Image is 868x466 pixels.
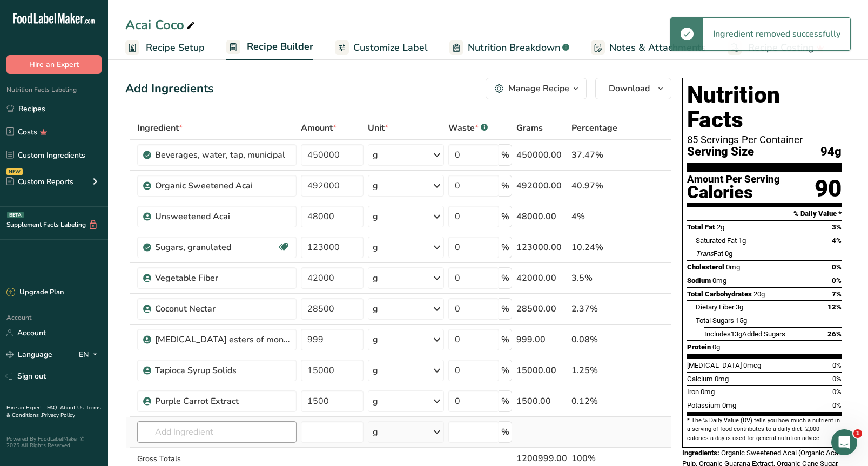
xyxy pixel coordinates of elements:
div: g [373,302,378,315]
span: Protein [687,343,711,351]
a: Recipe Setup [125,36,205,60]
span: Iron [687,388,699,396]
span: Dietary Fiber [696,303,734,311]
div: Tapioca Syrup Solids [155,364,290,377]
div: g [373,241,378,254]
div: 15000.00 [516,364,567,377]
div: 2.37% [571,302,620,315]
span: 26% [827,330,842,338]
section: * The % Daily Value (DV) tells you how much a nutrient in a serving of food contributes to a dail... [687,416,842,443]
span: 4% [832,237,842,245]
span: 0mg [701,388,715,396]
div: Gross Totals [137,453,297,464]
div: Ingredient removed successfully [703,18,850,50]
span: 1 [853,429,862,438]
span: 1g [738,237,746,245]
div: 450000.00 [516,148,567,161]
button: Download [595,78,671,99]
span: Cholesterol [687,263,724,271]
div: g [373,426,378,438]
span: Recipe Setup [146,40,205,55]
a: Nutrition Breakdown [449,36,569,60]
span: 20g [753,290,765,298]
h1: Nutrition Facts [687,83,842,132]
span: Amount [301,121,337,134]
span: 0g [725,249,732,258]
div: 48000.00 [516,210,567,223]
div: 28500.00 [516,302,567,315]
iframe: Intercom live chat [831,429,857,455]
div: g [373,179,378,192]
span: Notes & Attachments [609,40,706,55]
div: 100% [571,452,620,465]
div: 0.08% [571,333,620,346]
span: 0% [832,388,842,396]
a: Recipe Builder [226,35,313,60]
span: Total Sugars [696,316,734,325]
div: Powered By FoodLabelMaker © 2025 All Rights Reserved [6,436,102,449]
span: 3% [832,223,842,231]
span: Download [609,82,650,95]
div: 4% [571,210,620,223]
div: Purple Carrot Extract [155,395,290,408]
span: 7% [832,290,842,298]
span: 0mg [715,375,729,383]
span: 2g [717,223,724,231]
div: EN [79,348,102,361]
div: g [373,333,378,346]
div: 1200999.00 [516,452,567,465]
div: 3.5% [571,272,620,285]
span: Includes Added Sugars [704,330,785,338]
a: Language [6,345,52,364]
div: 10.24% [571,241,620,254]
div: g [373,364,378,377]
div: 1500.00 [516,395,567,408]
div: 85 Servings Per Container [687,134,842,145]
div: Add Ingredients [125,80,214,98]
div: Calories [687,185,780,200]
span: Customize Label [353,40,428,55]
span: 0mg [722,401,736,409]
i: Trans [696,249,714,258]
section: % Daily Value * [687,207,842,220]
span: 13g [731,330,742,338]
div: 123000.00 [516,241,567,254]
button: Manage Recipe [486,78,587,99]
div: g [373,395,378,408]
span: 94g [820,145,842,159]
div: Sugars, granulated [155,241,277,254]
span: 0mg [712,276,726,285]
a: FAQ . [47,404,60,411]
a: Notes & Attachments [591,36,706,60]
div: g [373,210,378,223]
div: 492000.00 [516,179,567,192]
span: Sodium [687,276,711,285]
div: Manage Recipe [508,82,569,95]
a: Customize Label [335,36,428,60]
div: g [373,272,378,285]
div: Upgrade Plan [6,287,64,298]
div: Organic Sweetened Acai [155,179,290,192]
span: Nutrition Breakdown [468,40,560,55]
span: Grams [516,121,543,134]
span: Percentage [571,121,617,134]
div: 40.97% [571,179,620,192]
div: Coconut Nectar [155,302,290,315]
a: Privacy Policy [42,411,75,419]
div: 37.47% [571,148,620,161]
span: 0% [832,263,842,271]
span: 0mcg [743,361,761,369]
div: Waste [448,121,488,134]
div: [MEDICAL_DATA] esters of mono- and diglycerides of fatty acids (E472c) [155,333,290,346]
div: BETA [7,212,24,218]
span: 12% [827,303,842,311]
span: 0mg [726,263,740,271]
span: 15g [736,316,747,325]
span: 0% [832,375,842,383]
div: g [373,148,378,161]
div: 42000.00 [516,272,567,285]
a: About Us . [60,404,86,411]
div: 1.25% [571,364,620,377]
div: Unsweetened Acai [155,210,290,223]
div: Amount Per Serving [687,174,780,185]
